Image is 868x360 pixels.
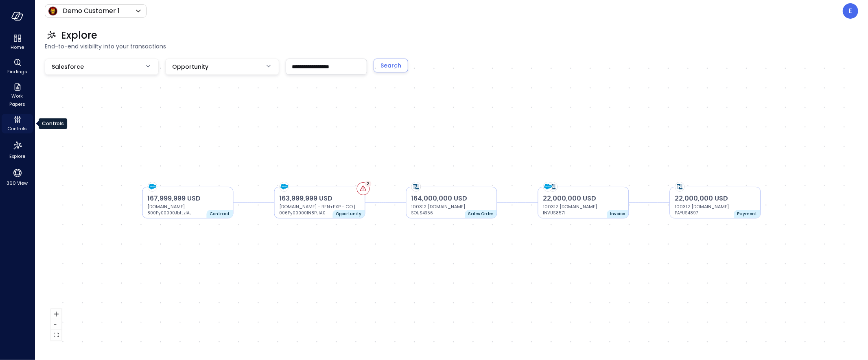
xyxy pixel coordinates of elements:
div: Controls [39,118,67,129]
p: 164,000,000 USD [411,194,492,203]
p: [DOMAIN_NAME] - REN+EXP - CO | PS [280,203,360,210]
p: 100312 [DOMAIN_NAME] [411,203,492,210]
p: 163,999,999 USD [280,194,360,203]
span: Salesforce [52,62,84,71]
span: Opportunity [172,62,208,71]
img: Icon [48,6,58,16]
p: Sales Order [468,211,494,217]
div: Eleanor Yehudai [843,3,858,19]
div: Findings [2,57,33,76]
img: salesforce [148,182,157,191]
span: Home [11,43,24,51]
span: End-to-end visibility into your transactions [45,42,858,51]
button: fit view [51,330,61,340]
p: [DOMAIN_NAME] [148,203,228,210]
span: Explore [9,152,25,160]
button: zoom in [51,309,61,319]
span: Explore [61,29,97,42]
p: 100312 [DOMAIN_NAME] [675,203,756,210]
p: 800Py00000JbtLzIAJ [148,210,197,216]
div: Explore [2,138,33,161]
p: SOUS4356 [411,210,460,216]
img: netsuite [549,182,558,191]
span: 360 View [7,179,28,187]
p: Opportunity [336,211,362,217]
div: Home [2,33,33,52]
p: Invoice [610,211,625,217]
span: Findings [7,68,27,76]
div: React Flow controls [51,309,61,340]
p: 006Py000001N8PJIA0 [280,210,328,216]
button: zoom out [51,319,61,330]
span: Controls [8,124,27,133]
div: Search [380,61,401,71]
img: netsuite [412,182,421,191]
img: netsuite [676,182,684,191]
div: 360 View [2,166,33,188]
p: Contract [210,211,230,217]
p: 167,999,999 USD [148,194,228,203]
p: 22,000,000 USD [675,194,756,203]
p: INVUS8571 [543,210,592,216]
p: 100312 [DOMAIN_NAME] [543,203,624,210]
button: Search [374,59,408,72]
p: PAYUS4897 [675,210,724,216]
p: 22,000,000 USD [543,194,624,203]
div: Controls [2,114,33,133]
p: Demo Customer 1 [63,6,120,16]
img: salesforce [544,182,553,191]
span: Work Papers [5,92,30,108]
div: Work Papers [2,81,33,109]
img: salesforce [280,182,289,191]
span: 2 [367,181,370,187]
p: Payment [737,211,757,217]
p: E [849,6,853,16]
